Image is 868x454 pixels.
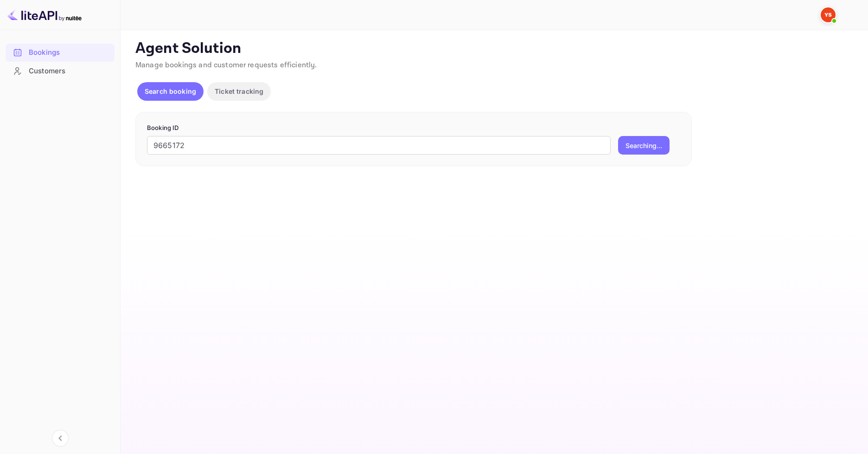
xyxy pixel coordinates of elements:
p: Search booking [145,86,196,96]
button: Collapse navigation [52,430,69,447]
div: Customers [6,62,115,80]
span: Manage bookings and customer requests efficiently. [135,60,317,70]
img: Yandex Support [821,7,836,22]
button: Searching... [618,136,670,155]
div: Bookings [29,47,110,58]
p: Booking ID [147,123,680,133]
img: LiteAPI logo [7,7,82,22]
div: Customers [29,66,110,77]
a: Bookings [6,44,115,61]
p: Ticket tracking [215,86,263,96]
p: Agent Solution [135,39,851,58]
input: Enter Booking ID (e.g., 63782194) [147,136,611,155]
div: Bookings [6,44,115,62]
a: Customers [6,62,115,79]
